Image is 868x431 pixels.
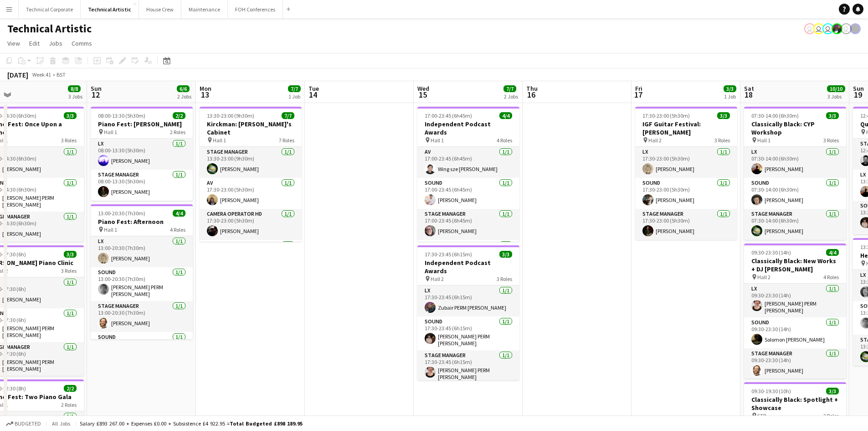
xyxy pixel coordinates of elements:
[200,84,211,93] span: Mon
[743,89,754,100] span: 18
[7,22,92,36] h1: Technical Artistic
[91,139,193,170] app-card-role: LX1/108:00-13:30 (5h30m)[PERSON_NAME]
[198,89,211,100] span: 13
[804,23,815,34] app-user-avatar: Sally PERM Pochciol
[89,89,102,100] span: 12
[744,395,846,412] h3: Classically Black: Spotlight + Showcase
[497,137,512,144] span: 4 Roles
[499,251,512,258] span: 3/3
[177,85,190,92] span: 6/6
[417,259,519,275] h3: Independent Podcast Awards
[714,137,730,144] span: 3 Roles
[45,37,66,49] a: Jobs
[56,71,66,78] div: BST
[91,301,193,332] app-card-role: Stage Manager1/113:00-20:30 (7h30m)[PERSON_NAME]
[635,178,737,209] app-card-role: Sound1/117:30-23:00 (5h30m)[PERSON_NAME]
[200,147,302,178] app-card-role: Stage Manager1/113:30-23:00 (9h30m)[PERSON_NAME]
[64,112,77,119] span: 3/3
[826,112,839,119] span: 3/3
[80,420,303,427] div: Salary £893 267.00 + Expenses £0.00 + Subsistence £4 922.95 =
[30,71,53,78] span: Week 41
[635,107,737,240] app-job-card: 17:30-23:00 (5h30m)3/3IGF Guitar Festival: [PERSON_NAME] Hall 23 RolesLX1/117:30-23:00 (5h30m)[PE...
[823,137,839,144] span: 3 Roles
[200,209,302,240] app-card-role: Camera Operator HD1/117:30-23:00 (5h30m)[PERSON_NAME]
[635,120,737,136] h3: IGF Guitar Festival: [PERSON_NAME]
[282,112,294,119] span: 7/7
[98,210,145,217] span: 13:00-20:30 (7h30m)
[744,84,754,93] span: Sat
[91,170,193,201] app-card-role: Stage Manager1/108:00-13:30 (5h30m)[PERSON_NAME]
[417,178,519,209] app-card-role: Sound1/117:00-23:45 (6h45m)[PERSON_NAME]
[4,37,24,49] a: View
[744,147,846,178] app-card-role: LX1/107:30-14:00 (6h30m)[PERSON_NAME]
[417,245,519,380] app-job-card: 17:30-23:45 (6h15m)3/3Independent Podcast Awards Hall 23 RolesLX1/117:30-23:45 (6h15m)Zubair PERM...
[91,107,193,201] app-job-card: 08:00-13:30 (5h30m)2/2Piano Fest: [PERSON_NAME] Hall 12 RolesLX1/108:00-13:30 (5h30m)[PERSON_NAME...
[7,39,20,47] span: View
[26,37,43,49] a: Edit
[526,84,538,93] span: Thu
[200,240,302,271] app-card-role: LX1/1
[503,85,516,92] span: 7/7
[91,236,193,267] app-card-role: LX1/113:00-20:30 (7h30m)[PERSON_NAME]
[823,412,839,419] span: 3 Roles
[68,85,81,92] span: 8/8
[744,120,846,136] h3: Classically Black: CYP Workshop
[64,385,77,392] span: 2/2
[850,23,861,34] app-user-avatar: Gabrielle Barr
[29,39,40,47] span: Edit
[68,37,96,49] a: Comms
[417,84,429,93] span: Wed
[826,388,839,395] span: 3/3
[181,0,228,18] button: Maintenance
[744,257,846,273] h3: Classically Black: New Works + DJ [PERSON_NAME]
[724,93,736,100] div: 1 Job
[744,348,846,379] app-card-role: Stage Manager1/109:30-23:30 (14h)[PERSON_NAME]
[207,112,254,119] span: 13:30-23:00 (9h30m)
[308,84,319,93] span: Tue
[417,240,519,271] app-card-role: LX1/1
[425,112,472,119] span: 17:00-23:45 (6h45m)
[751,388,791,395] span: 09:30-19:30 (10h)
[91,204,193,339] div: 13:00-20:30 (7h30m)4/4Piano Fest: Afternoon Hall 14 RolesLX1/113:00-20:30 (7h30m)[PERSON_NAME]Sou...
[417,286,519,317] app-card-role: LX1/117:30-23:45 (6h15m)Zubair PERM [PERSON_NAME]
[853,84,864,93] span: Sun
[98,112,145,119] span: 08:00-13:30 (5h30m)
[5,419,42,429] button: Budgeted
[717,112,730,119] span: 3/3
[19,0,81,18] button: Technical Corporate
[61,267,77,274] span: 3 Roles
[642,112,690,119] span: 17:30-23:00 (5h30m)
[751,249,791,256] span: 09:30-23:30 (14h)
[822,23,833,34] app-user-avatar: Liveforce Admin
[757,274,770,280] span: Hall 2
[104,226,117,233] span: Hall 1
[504,93,518,100] div: 2 Jobs
[648,137,662,144] span: Hall 2
[91,120,193,128] h3: Piano Fest: [PERSON_NAME]
[91,267,193,301] app-card-role: Sound1/113:00-20:30 (7h30m)[PERSON_NAME] PERM [PERSON_NAME]
[7,70,28,79] div: [DATE]
[104,129,117,135] span: Hall 1
[832,23,842,34] app-user-avatar: Zubair PERM Dhalla
[497,275,512,282] span: 3 Roles
[91,218,193,226] h3: Piano Fest: Afternoon
[139,0,181,18] button: House Crew
[50,420,72,427] span: All jobs
[173,112,185,119] span: 2/2
[91,332,193,363] app-card-role: Sound1/1
[634,89,642,100] span: 17
[417,147,519,178] app-card-role: AV1/117:00-23:45 (6h45m)Wing sze [PERSON_NAME]
[81,0,139,18] button: Technical Artistic
[200,107,302,242] app-job-card: 13:30-23:00 (9h30m)7/7Kirckman: [PERSON_NAME]'s Cabinet Hall 17 RolesStage Manager1/113:30-23:00 ...
[823,274,839,280] span: 4 Roles
[417,209,519,240] app-card-role: Stage Manager1/117:00-23:45 (6h45m)[PERSON_NAME]
[635,209,737,240] app-card-role: Stage Manager1/117:30-23:00 (5h30m)[PERSON_NAME]
[852,89,864,100] span: 19
[744,107,846,240] app-job-card: 07:30-14:00 (6h30m)3/3Classically Black: CYP Workshop Hall 13 RolesLX1/107:30-14:00 (6h30m)[PERSO...
[826,249,839,256] span: 4/4
[417,317,519,350] app-card-role: Sound1/117:30-23:45 (6h15m)[PERSON_NAME] PERM [PERSON_NAME]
